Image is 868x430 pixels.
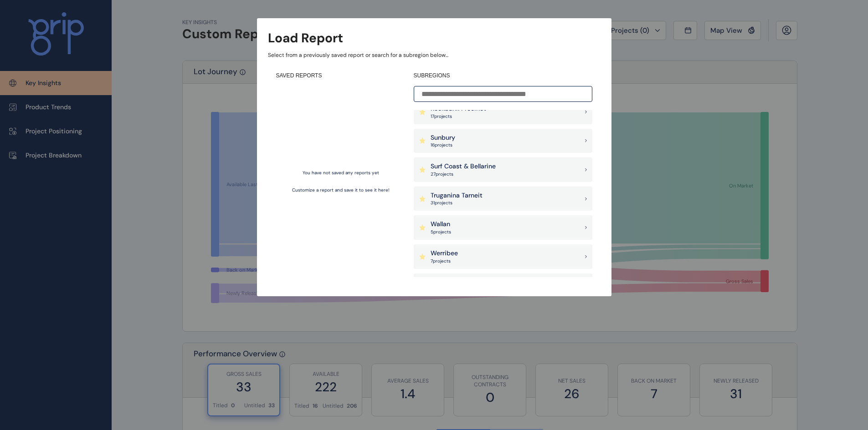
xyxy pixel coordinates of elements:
p: 17 project s [431,113,486,120]
p: You have not saved any reports yet [303,170,379,176]
h4: SAVED REPORTS [276,72,406,80]
h4: SUBREGIONS [414,72,592,80]
p: 31 project s [431,200,483,206]
h3: Load Report [268,29,343,47]
p: 27 project s [431,171,496,177]
p: Customize a report and save it to see it here! [292,187,390,193]
p: Select from a previously saved report or search for a subregion below... [268,51,601,59]
p: 5 project s [431,229,451,235]
p: 16 project s [431,142,455,148]
p: Wallan [431,220,451,229]
p: Truganina Tarneit [431,191,483,200]
p: 7 project s [431,258,458,264]
p: Surf Coast & Bellarine [431,162,496,171]
p: Sunbury [431,133,455,142]
p: Werribee [431,249,458,258]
